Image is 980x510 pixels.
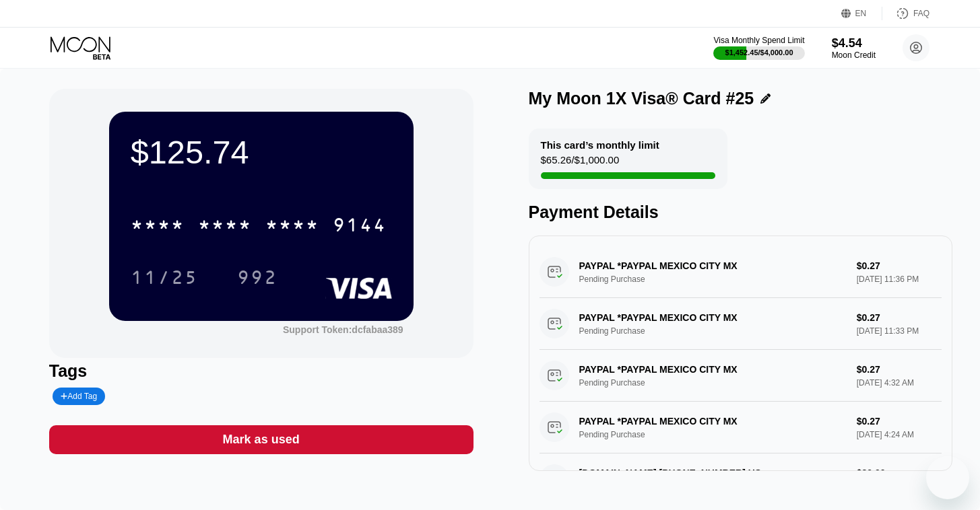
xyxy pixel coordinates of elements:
div: $65.26 / $1,000.00 [541,154,620,172]
div: $4.54Moon Credit [832,36,876,60]
div: FAQ [882,7,929,20]
div: My Moon 1X Visa® Card #25 [529,89,754,108]
iframe: Button to launch messaging window, 1 unread message [926,456,969,499]
div: Visa Monthly Spend Limit [713,36,804,45]
div: FAQ [913,9,929,18]
div: $125.74 [131,133,392,171]
div: EN [855,9,867,18]
div: 11/25 [121,260,208,294]
div: 9144 [333,216,387,238]
div: $1,452.45 / $4,000.00 [725,48,793,57]
div: 992 [227,260,288,294]
div: Support Token: dcfabaa389 [283,324,403,335]
div: Moon Credit [832,50,876,60]
div: 992 [237,268,277,290]
iframe: Number of unread messages [945,453,972,467]
div: Mark as used [49,425,473,454]
div: EN [841,7,882,20]
div: Visa Monthly Spend Limit$1,452.45/$4,000.00 [713,36,804,60]
div: Tags [49,361,473,381]
div: $4.54 [832,36,876,50]
div: Mark as used [223,432,300,447]
div: Support Token:dcfabaa389 [283,324,403,335]
div: 11/25 [131,268,198,290]
div: Add Tag [53,388,105,405]
div: Add Tag [61,392,97,401]
div: Payment Details [529,203,953,222]
div: This card’s monthly limit [541,139,659,151]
